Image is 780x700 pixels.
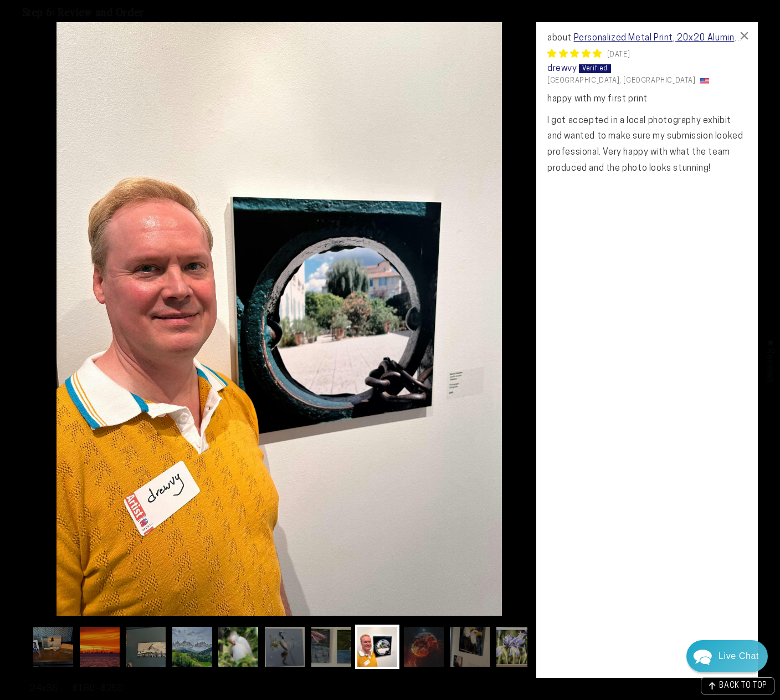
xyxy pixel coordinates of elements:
[731,22,758,49] div: ×
[547,34,747,53] a: Personalized Metal Print, 20x20 Aluminum Prints
[448,625,492,669] img: User picture
[309,625,353,669] img: User picture
[547,64,577,73] span: drewvy
[170,625,214,669] img: User picture
[78,625,122,669] img: User picture
[22,22,536,616] img: 1746203977__img_3523__original.jpeg
[547,91,747,108] div: happy with my first print
[31,625,75,669] img: User picture
[686,640,768,672] div: Chat widget toggle
[124,625,168,669] img: User picture
[547,50,602,59] span: 5 star review
[494,625,538,669] img: User picture
[547,76,696,85] span: [GEOGRAPHIC_DATA], [GEOGRAPHIC_DATA]
[402,625,446,669] img: User picture
[719,682,767,690] span: BACK TO TOP
[355,625,399,669] img: User picture
[700,78,709,84] img: US
[719,640,759,672] div: Contact Us Directly
[263,625,307,669] img: User picture
[607,51,630,58] span: [DATE]
[547,113,747,177] p: I got accepted in a local photography exhibit and wanted to make sure my submission looked profes...
[216,625,260,669] img: User picture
